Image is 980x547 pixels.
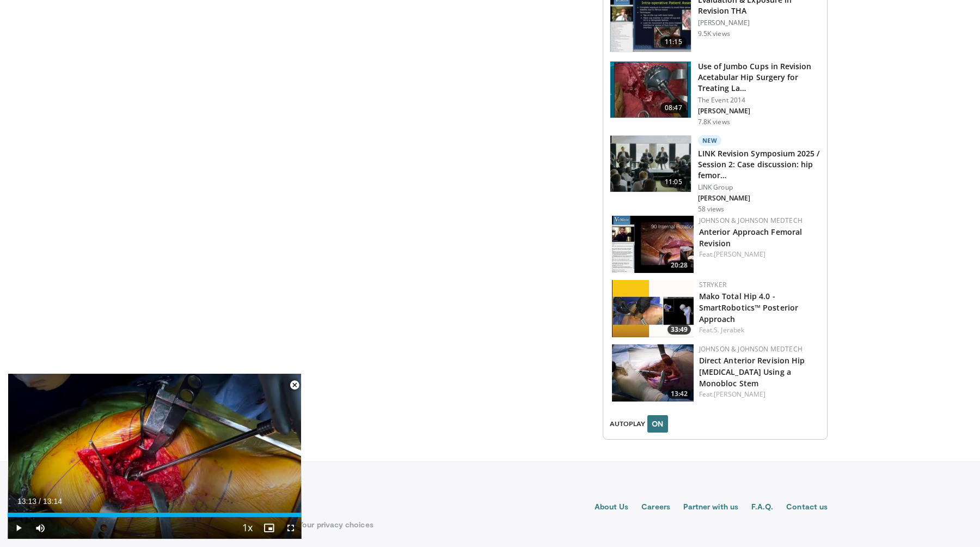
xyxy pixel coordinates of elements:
[667,389,691,399] span: 13:42
[39,497,41,506] span: /
[8,374,302,539] video-js: Video Player
[667,260,691,270] span: 20:28
[698,135,722,146] p: New
[699,291,798,324] a: Mako Total Hip 4.0 - SmartRobotics™ Posterior Approach
[683,501,738,514] a: Partner with us
[698,148,820,181] h3: LINK Revision Symposium 2025 / Session 2: Case discussion: hip femor…
[612,280,694,337] img: 3ba8cd3d-6601-463c-ab48-6102ce776930.150x105_q85_crop-smart_upscale.jpg
[698,61,820,94] h3: Use of Jumbo Cups in Revision Acetabular Hip Surgery for Treating La…
[595,501,629,514] a: About Us
[660,37,687,47] span: 11:15
[698,29,730,38] p: 9.5K views
[8,517,29,539] button: Play
[699,344,803,354] a: Johnson & Johnson MedTech
[714,325,744,335] a: S. Jerabek
[610,419,645,429] span: AUTOPLAY
[641,501,670,514] a: Careers
[29,517,51,539] button: Mute
[699,280,726,289] a: Stryker
[236,517,258,539] button: Playback Rate
[699,250,818,259] div: Feat.
[699,216,803,225] a: Johnson & Johnson MedTech
[610,62,691,118] img: 34bbd5dc-a350-4368-ab0b-290a10c690be.150x105_q85_crop-smart_upscale.jpg
[698,96,820,105] p: The Event 2014
[610,135,820,214] a: 11:05 New LINK Revision Symposium 2025 / Session 2: Case discussion: hip femor… LINK Group [PERSO...
[43,497,62,506] span: 13:14
[751,501,773,514] a: F.A.Q.
[699,227,803,248] a: Anterior Approach Femoral Revision
[280,517,302,539] button: Fullscreen
[698,183,820,192] p: LINK Group
[698,107,820,116] p: [PERSON_NAME]
[698,205,725,214] p: 58 views
[258,517,280,539] button: Enable picture-in-picture mode
[698,118,730,126] p: 7.8K views
[610,61,820,126] a: 08:47 Use of Jumbo Cups in Revision Acetabular Hip Surgery for Treating La… The Event 2014 [PERSO...
[714,250,765,259] a: [PERSON_NAME]
[298,519,373,530] a: Your privacy choices
[699,390,818,399] div: Feat.
[647,415,668,433] button: ON
[284,374,305,397] button: Close
[8,513,302,517] div: Progress Bar
[667,325,691,335] span: 33:49
[698,194,820,203] p: [PERSON_NAME]
[610,136,691,192] img: 6ed698ff-b85e-487f-9418-8b20867262f5.150x105_q85_crop-smart_upscale.jpg
[660,177,687,187] span: 11:05
[699,325,818,335] div: Feat.
[698,19,820,27] p: [PERSON_NAME]
[612,344,694,402] a: 13:42
[699,355,805,388] a: Direct Anterior Revision Hip [MEDICAL_DATA] Using a Monobloc Stem
[612,344,694,402] img: 08defaa9-70bf-437c-99d3-ac60da03973d.150x105_q85_crop-smart_upscale.jpg
[714,390,765,399] a: [PERSON_NAME]
[612,280,694,337] a: 33:49
[612,216,694,273] a: 20:28
[612,216,694,273] img: 5d670b84-6492-4707-b523-967e7b79b8ac.150x105_q85_crop-smart_upscale.jpg
[17,497,36,506] span: 13:13
[786,501,828,514] a: Contact us
[660,102,687,113] span: 08:47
